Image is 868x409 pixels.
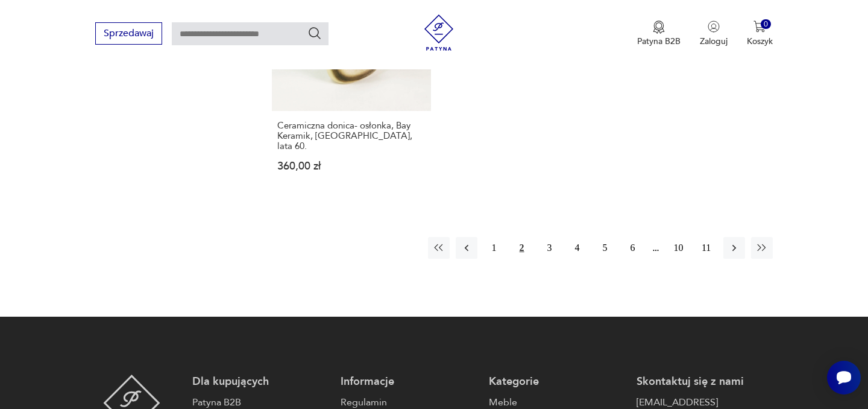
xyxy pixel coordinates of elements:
button: Patyna B2B [637,21,681,47]
button: Sprzedawaj [95,22,162,45]
div: 0 [761,19,771,30]
p: Koszyk [747,36,773,47]
p: Kategorie [489,375,625,389]
button: 6 [622,237,644,259]
button: 4 [567,237,588,259]
img: Patyna - sklep z meblami i dekoracjami vintage [421,14,457,51]
h3: Ceramiczna donica- osłonka, Bay Keramik, [GEOGRAPHIC_DATA], lata 60. [277,121,425,151]
p: Dla kupujących [192,375,329,389]
button: 11 [696,237,717,259]
button: 2 [511,237,533,259]
button: 1 [483,237,505,259]
p: Skontaktuj się z nami [637,375,773,389]
img: Ikonka użytkownika [708,21,720,33]
img: Ikona koszyka [753,21,766,33]
button: 3 [539,237,561,259]
p: Zaloguj [700,36,728,47]
button: 5 [594,237,616,259]
button: 0Koszyk [747,21,773,47]
button: Szukaj [307,26,322,40]
p: Informacje [341,375,477,389]
button: Zaloguj [700,21,728,47]
p: Patyna B2B [637,36,681,47]
a: Ikona medaluPatyna B2B [637,21,681,47]
p: 360,00 zł [277,161,425,171]
a: Sprzedawaj [95,30,162,39]
button: 10 [668,237,690,259]
img: Ikona medalu [653,21,665,34]
iframe: Smartsupp widget button [827,361,861,395]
